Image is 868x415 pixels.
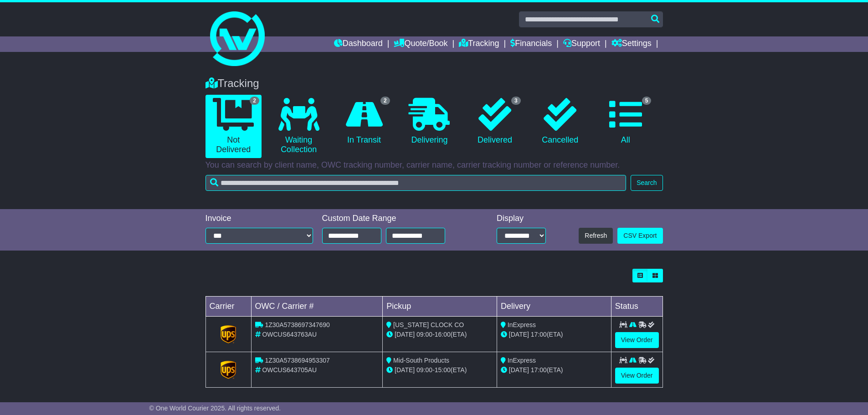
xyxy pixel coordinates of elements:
a: Waiting Collection [271,95,327,158]
a: Support [563,36,600,52]
td: Status [611,297,663,317]
div: Invoice [205,214,313,224]
a: 3 Delivered [467,95,523,149]
a: Settings [611,36,652,52]
span: OWCUS643763AU [262,331,317,338]
span: [DATE] [509,366,529,374]
span: 2 [250,97,259,105]
span: 3 [511,97,521,105]
span: 09:00 [416,366,432,374]
span: 16:00 [435,331,451,338]
div: (ETA) [501,365,607,375]
a: 2 Not Delivered [205,95,262,158]
span: InExpress [508,321,536,328]
div: - (ETA) [386,330,493,339]
span: 5 [642,97,652,105]
a: Tracking [459,36,499,52]
p: You can search by client name, OWC tracking number, carrier name, carrier tracking number or refe... [205,160,663,170]
a: 2 In Transit [336,95,392,149]
a: Delivering [401,95,457,149]
span: 15:00 [435,366,451,374]
div: Display [497,214,546,224]
button: Search [631,175,663,191]
div: Tracking [201,77,668,90]
span: [DATE] [509,331,529,338]
a: Quote/Book [394,36,447,52]
span: 17:00 [531,366,547,374]
a: Cancelled [532,95,588,149]
span: Mid-South Products [393,357,449,364]
td: Delivery [497,297,611,317]
span: 1Z30A5738697347690 [265,321,329,328]
span: 17:00 [531,331,547,338]
img: GetCarrierServiceLogo [221,325,236,343]
span: [US_STATE] CLOCK CO [393,321,464,328]
span: InExpress [508,357,536,364]
a: 5 All [597,95,653,149]
td: OWC / Carrier # [251,297,383,317]
div: (ETA) [501,330,607,339]
span: [DATE] [395,331,415,338]
a: Dashboard [334,36,383,52]
button: Refresh [579,228,613,244]
span: OWCUS643705AU [262,366,317,374]
span: 2 [380,97,390,105]
span: 1Z30A5738694953307 [265,357,329,364]
a: CSV Export [617,228,663,244]
div: - (ETA) [386,365,493,375]
img: GetCarrierServiceLogo [221,361,236,379]
div: Custom Date Range [322,214,468,224]
span: 09:00 [416,331,432,338]
span: [DATE] [395,366,415,374]
a: View Order [615,332,659,348]
a: Financials [510,36,552,52]
span: © One World Courier 2025. All rights reserved. [149,405,281,412]
td: Carrier [205,297,251,317]
td: Pickup [383,297,497,317]
a: View Order [615,368,659,384]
